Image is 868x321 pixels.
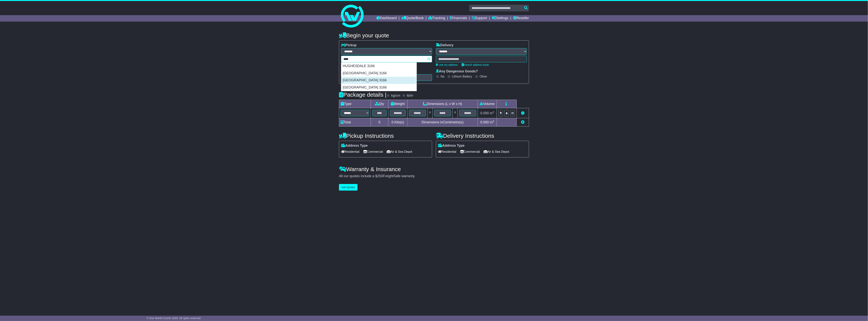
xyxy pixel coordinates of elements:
[513,15,529,22] a: Reseller
[341,144,368,148] label: Address Type
[341,63,417,70] div: HUGHESDALE 3166
[436,133,529,139] h4: Delivery Instructions
[480,120,489,124] span: 0.000
[146,317,201,320] span: © One World Courier 2025. All rights reserved.
[339,32,529,38] h4: Begin your quote
[493,111,494,114] sup: 3
[490,120,494,124] span: m
[339,184,358,191] button: Get Quotes
[341,43,357,47] label: Pickup
[493,120,494,123] sup: 3
[376,15,397,22] a: Dashboard
[460,149,480,155] span: Commercial
[339,100,371,108] td: Type
[450,15,467,22] a: Financials
[339,118,371,127] td: Total
[407,118,478,127] td: Dimensions in Centimetre(s)
[453,108,458,118] td: x
[392,120,393,124] span: 0
[484,149,509,155] span: Air & Sea Depot
[341,70,417,77] div: [GEOGRAPHIC_DATA] 3166
[407,100,478,108] td: Dimensions (L x W x H)
[401,15,424,22] a: Quote/Book
[521,111,524,115] a: Remove this item
[436,69,478,74] label: Any Dangerous Goods?
[438,144,465,148] label: Address Type
[371,100,388,108] td: Qty
[341,149,359,155] span: Residential
[339,166,529,172] h4: Warranty & Insurance
[472,15,487,22] a: Support
[436,43,453,47] label: Delivery
[438,149,456,155] span: Residential
[452,75,472,78] label: Lithium Battery
[480,75,487,78] label: Other
[371,118,388,127] td: 0
[492,15,508,22] a: Settings
[478,100,497,108] td: Volume
[429,15,445,22] a: Tracking
[480,111,489,115] span: 0.000
[407,94,413,98] label: lb/in
[377,174,383,178] span: 250
[391,94,400,98] label: kg/cm
[441,75,444,78] label: No
[521,120,524,124] a: Add new item
[428,108,432,118] td: x
[490,111,494,115] span: m
[388,118,408,127] td: Kilo(s)
[341,77,417,84] div: [GEOGRAPHIC_DATA] 3166
[339,174,529,178] div: All our quotes include a $ FreightSafe warranty.
[436,63,458,66] a: Use my address
[339,92,386,98] h4: Package details |
[387,149,412,155] span: Air & Sea Depot
[462,63,489,66] a: Search address book
[341,56,432,62] typeahead: Please provide city
[363,149,383,155] span: Commercial
[388,100,408,108] td: Weight
[341,84,417,91] div: [GEOGRAPHIC_DATA] 3166
[339,133,432,139] h4: Pickup Instructions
